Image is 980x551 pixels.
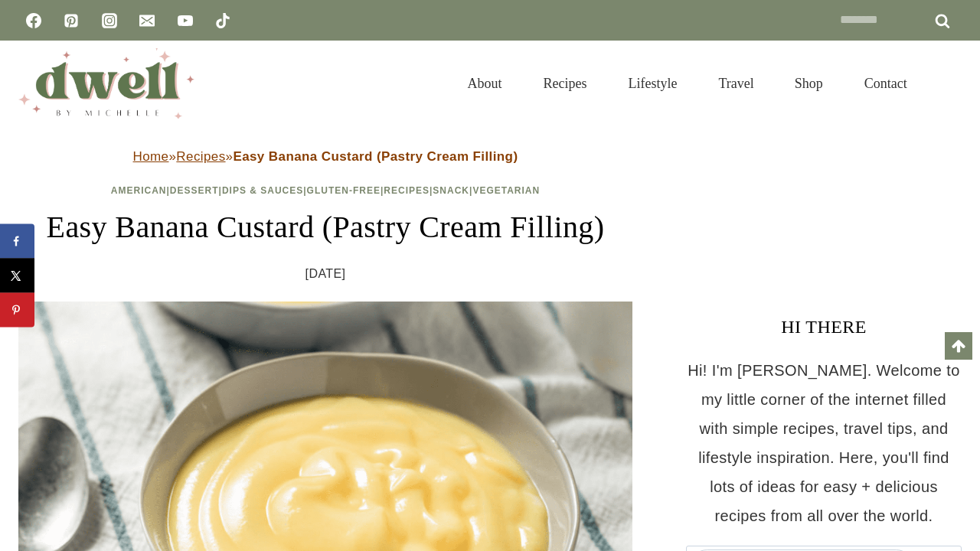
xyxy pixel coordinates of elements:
p: Hi! I'm [PERSON_NAME]. Welcome to my little corner of the internet filled with simple recipes, tr... [686,356,962,530]
a: Shop [774,57,844,110]
a: Scroll to top [945,332,972,360]
a: Vegetarian [472,185,540,196]
strong: Easy Banana Custard (Pastry Cream Filling) [233,149,518,164]
a: Recipes [522,57,607,110]
a: Recipes [176,149,225,164]
a: Recipes [384,185,430,196]
a: Contact [844,57,928,110]
time: [DATE] [305,262,346,285]
a: Facebook [18,5,49,36]
a: YouTube [170,5,201,36]
a: Gluten-Free [307,185,381,196]
a: Email [132,5,162,36]
span: | | | | | | [111,185,540,196]
a: Home [133,149,169,164]
button: View Search Form [936,70,962,96]
a: American [111,185,167,196]
span: » » [133,149,518,164]
a: Dips & Sauces [222,185,303,196]
a: Pinterest [56,5,87,36]
a: Lifestyle [607,57,697,110]
a: Snack [433,185,469,196]
h3: HI THERE [686,313,962,341]
a: Travel [697,57,774,110]
a: TikTok [207,5,238,36]
a: Dessert [170,185,219,196]
nav: Primary Navigation [446,57,928,110]
img: DWELL by michelle [18,48,194,119]
h1: Easy Banana Custard (Pastry Cream Filling) [18,204,632,250]
a: About [446,57,522,110]
a: Instagram [94,5,125,36]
